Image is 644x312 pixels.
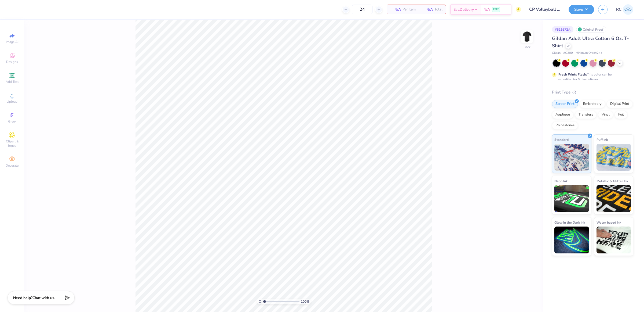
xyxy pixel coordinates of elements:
[575,111,597,119] div: Transfers
[554,185,589,212] img: Neon Ink
[597,178,628,184] span: Metallic & Glitter Ink
[522,31,532,42] img: Back
[554,178,568,184] span: Neon Ink
[493,8,499,11] span: FREE
[3,139,21,148] span: Clipart & logos
[434,7,442,12] span: Total
[554,137,569,142] span: Standard
[301,299,309,304] span: 100 %
[616,6,621,13] span: RC
[597,220,621,225] span: Water based Ink
[6,80,19,84] span: Add Text
[552,121,578,130] div: Rhinestones
[8,119,16,124] span: Greek
[525,4,565,15] input: Untitled Design
[597,185,631,212] img: Metallic & Glitter Ink
[554,227,589,253] img: Glow in the Dark Ink
[422,7,433,12] span: N/A
[524,45,530,49] div: Back
[13,295,32,300] strong: Need help?
[32,295,55,300] span: Chat with us.
[552,89,633,95] div: Print Type
[597,137,608,142] span: Puff Ink
[390,7,401,12] span: N/A
[563,51,573,55] span: # G200
[616,4,633,15] a: RC
[558,72,587,77] strong: Fresh Prints Flash:
[7,99,17,104] span: Upload
[552,35,629,49] span: Gildan Adult Ultra Cotton 6 Oz. T-Shirt
[6,60,18,64] span: Designs
[552,26,573,33] div: # 511672A
[402,7,416,12] span: Per Item
[607,100,633,108] div: Digital Print
[554,144,589,171] img: Standard
[580,100,605,108] div: Embroidery
[552,111,573,119] div: Applique
[484,7,490,12] span: N/A
[453,7,474,12] span: Est. Delivery
[552,100,578,108] div: Screen Print
[554,220,585,225] span: Glow in the Dark Ink
[597,227,631,253] img: Water based Ink
[558,72,624,82] div: This color can be expedited for 5 day delivery.
[352,5,373,14] input: – –
[576,51,602,55] span: Minimum Order: 24 +
[623,4,633,15] img: Rio Cabojoc
[552,51,561,55] span: Gildan
[6,163,19,168] span: Decorate
[569,5,594,14] button: Save
[597,144,631,171] img: Puff Ink
[615,111,627,119] div: Foil
[6,40,19,44] span: Image AI
[598,111,613,119] div: Vinyl
[576,26,606,33] div: Original Proof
